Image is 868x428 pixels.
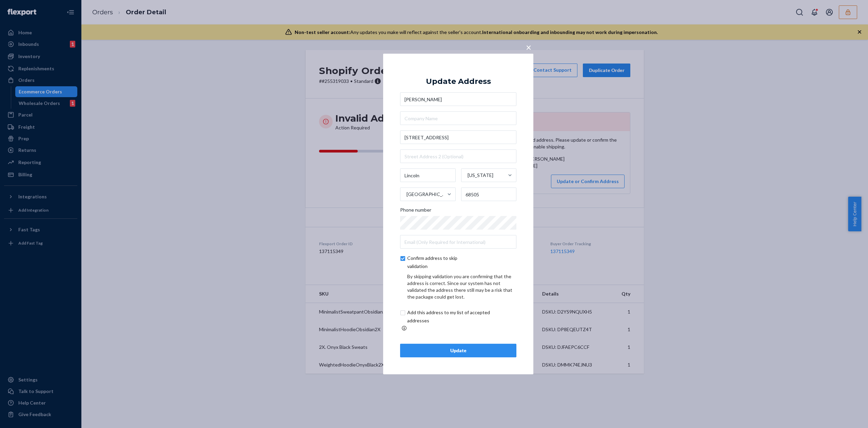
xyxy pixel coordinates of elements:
[461,188,517,201] input: ZIP Code
[406,188,407,201] input: [GEOGRAPHIC_DATA]
[400,149,516,163] input: Street Address 2 (Optional)
[400,344,516,357] button: Update
[407,191,447,198] div: [GEOGRAPHIC_DATA]
[400,207,431,216] span: Phone number
[526,41,531,53] span: ×
[14,5,38,11] span: Support
[400,111,516,125] input: Company Name
[406,347,511,354] div: Update
[400,130,516,144] input: Street Address
[400,235,516,249] input: Email (Only Required for International)
[400,92,516,106] input: First & Last Name
[407,273,516,300] div: By skipping validation you are confirming that the address is correct. Since our system has not v...
[468,172,493,179] div: [US_STATE]
[400,168,456,182] input: City
[467,168,468,182] input: [US_STATE]
[426,77,491,86] div: Update Address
